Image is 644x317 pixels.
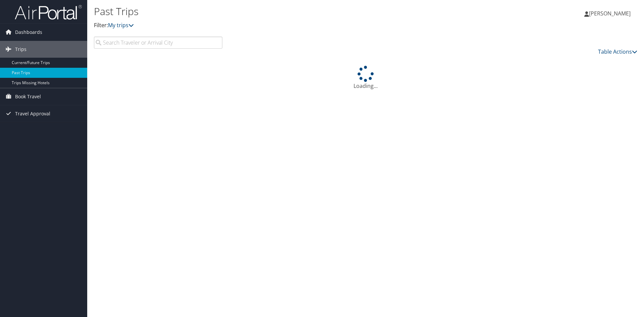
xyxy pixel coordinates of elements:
a: Table Actions [598,48,637,55]
div: Loading... [94,66,637,90]
span: Travel Approval [15,105,50,122]
a: My trips [108,21,134,29]
a: [PERSON_NAME] [584,3,637,23]
span: [PERSON_NAME] [589,10,631,17]
span: Trips [15,41,26,58]
img: airportal-logo.png [15,4,82,20]
h1: Past Trips [94,4,456,18]
p: Filter: [94,21,456,30]
span: Dashboards [15,24,42,41]
span: Book Travel [15,88,41,105]
input: Search Traveler or Arrival City [94,37,222,49]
